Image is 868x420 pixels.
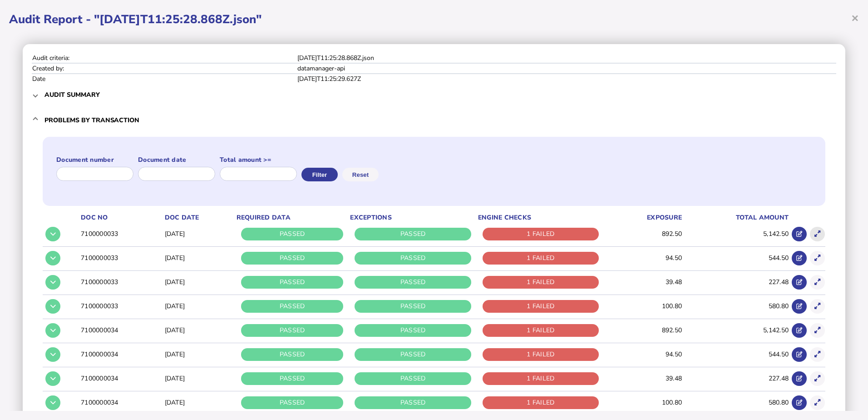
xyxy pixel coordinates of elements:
td: Date [32,74,297,84]
button: Open in advisor [792,251,807,266]
td: [DATE] [163,343,235,366]
div: 892.50 [606,326,682,335]
div: PASSED [241,348,344,361]
button: Details [45,395,60,410]
button: Details [45,371,60,386]
button: Open in advisor [792,227,807,242]
th: Engine checks [476,213,604,223]
td: [DATE] [163,367,235,390]
div: PASSED [241,372,344,385]
div: PASSED [355,372,471,385]
div: 544.50 [684,350,789,359]
div: 544.50 [684,254,789,263]
button: Show transaction detail [810,227,825,242]
button: Reset [342,168,379,181]
th: Exceptions [348,213,476,223]
div: 39.48 [606,374,682,383]
div: 227.48 [684,278,789,287]
button: Open in advisor [792,395,807,410]
div: PASSED [241,252,344,265]
div: 892.50 [606,230,682,239]
button: Details [45,251,60,266]
mat-expansion-panel-header: Problems by transaction [32,105,836,135]
div: 1 FAILED [483,372,599,385]
div: 1 FAILED [483,396,599,409]
td: Created by: [32,63,297,74]
button: Open in advisor [792,299,807,314]
div: 580.80 [684,398,789,407]
button: Open in advisor [792,347,807,362]
div: 1 FAILED [483,252,599,265]
div: 5,142.50 [684,326,789,335]
button: Show transaction detail [810,251,825,266]
div: PASSED [355,276,471,289]
td: 7100000034 [79,343,163,366]
td: [DATE] [163,391,235,414]
td: 7100000033 [79,270,163,294]
td: 7100000034 [79,367,163,390]
th: Required data [235,213,349,223]
td: [DATE] [163,270,235,294]
td: 7100000034 [79,391,163,414]
h1: Audit Report - "[DATE]T11:25:28.868Z.json" [9,11,859,27]
div: PASSED [241,228,344,240]
div: 1 FAILED [483,348,599,361]
button: Open in advisor [792,323,807,338]
div: 94.50 [606,350,682,359]
td: [DATE]T11:25:28.868Z.json [297,53,836,63]
div: PASSED [241,300,344,313]
div: 1 FAILED [483,276,599,289]
td: [DATE]T11:25:29.627Z [297,74,836,84]
div: 94.50 [606,254,682,263]
button: Details [45,347,60,362]
div: PASSED [355,300,471,313]
div: Total amount [684,213,789,222]
div: 5,142.50 [684,230,789,239]
div: PASSED [241,324,344,337]
div: PASSED [355,228,471,240]
span: × [851,9,859,26]
div: 227.48 [684,374,789,383]
td: 7100000033 [79,246,163,270]
div: PASSED [241,396,344,409]
th: Doc Date [163,213,235,223]
div: 580.80 [684,302,789,311]
button: Show transaction detail [810,323,825,338]
div: PASSED [241,276,344,289]
button: Details [45,227,60,242]
div: Exposure [606,213,682,222]
div: PASSED [355,348,471,361]
button: Open in advisor [792,371,807,386]
button: Show transaction detail [810,395,825,410]
button: Show transaction detail [810,299,825,314]
td: Audit criteria: [32,53,297,63]
h3: Audit summary [44,90,100,99]
td: [DATE] [163,246,235,270]
button: Details [45,275,60,290]
div: 1 FAILED [483,300,599,313]
button: Open in advisor [792,275,807,290]
button: Details [45,323,60,338]
td: 7100000033 [79,223,163,245]
label: Document date [138,155,215,165]
th: Doc No [79,213,163,223]
td: 7100000034 [79,319,163,342]
div: 39.48 [606,278,682,287]
td: 7100000033 [79,295,163,318]
button: Filter [301,168,338,181]
td: datamanager-api [297,63,836,74]
button: Show transaction detail [810,275,825,290]
label: Document number [56,155,133,165]
div: 1 FAILED [483,324,599,337]
td: [DATE] [163,295,235,318]
td: [DATE] [163,223,235,245]
div: PASSED [355,252,471,265]
div: 100.80 [606,398,682,407]
td: [DATE] [163,319,235,342]
h3: Problems by transaction [44,116,139,125]
div: 100.80 [606,302,682,311]
mat-expansion-panel-header: Audit summary [32,84,836,105]
button: Details [45,299,60,314]
button: Show transaction detail [810,371,825,386]
div: PASSED [355,396,471,409]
